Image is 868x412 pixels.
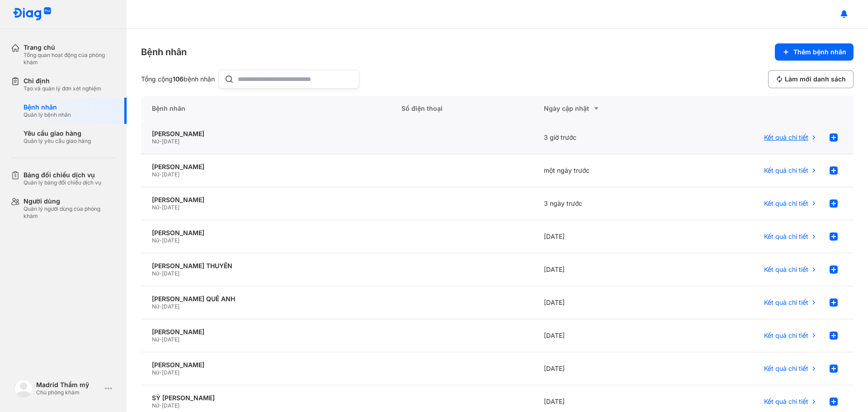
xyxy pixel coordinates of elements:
[533,286,675,319] div: [DATE]
[533,319,675,352] div: [DATE]
[152,130,380,138] div: [PERSON_NAME]
[152,369,159,376] span: Nữ
[533,352,675,385] div: [DATE]
[764,298,808,307] span: Kết quả chi tiết
[162,402,179,409] span: [DATE]
[24,179,101,186] div: Quản lý bảng đối chiếu dịch vụ
[152,295,380,303] div: [PERSON_NAME] QUẾ ANH
[152,196,380,204] div: [PERSON_NAME]
[152,361,380,369] div: [PERSON_NAME]
[152,163,380,171] div: [PERSON_NAME]
[159,138,162,145] span: -
[162,336,179,343] span: [DATE]
[764,133,808,142] span: Kết quả chi tiết
[162,303,179,310] span: [DATE]
[162,237,179,244] span: [DATE]
[159,171,162,178] span: -
[152,303,159,310] span: Nữ
[152,138,159,145] span: Nữ
[159,237,162,244] span: -
[152,270,159,277] span: Nữ
[764,232,808,241] span: Kết quả chi tiết
[152,402,159,409] span: Nữ
[533,121,675,154] div: 3 giờ trước
[24,129,91,137] div: Yêu cầu giao hàng
[24,197,116,205] div: Người dùng
[764,331,808,340] span: Kết quả chi tiết
[24,137,91,145] div: Quản lý yêu cầu giao hàng
[544,103,665,114] div: Ngày cập nhật
[14,379,33,398] img: logo
[141,46,187,58] div: Bệnh nhân
[533,187,675,220] div: 3 ngày trước
[162,270,179,277] span: [DATE]
[13,7,52,21] img: logo
[159,336,162,343] span: -
[152,204,159,211] span: Nữ
[141,75,215,83] div: Tổng cộng bệnh nhân
[24,52,116,66] div: Tổng quan hoạt động của phòng khám
[768,70,854,88] button: Làm mới danh sách
[36,389,101,396] div: Chủ phòng khám
[162,369,179,376] span: [DATE]
[391,96,533,121] div: Số điện thoại
[764,199,808,208] span: Kết quả chi tiết
[152,328,380,336] div: [PERSON_NAME]
[36,381,101,389] div: Madrid Thẩm mỹ
[533,253,675,286] div: [DATE]
[152,394,380,402] div: SỲ [PERSON_NAME]
[152,262,380,270] div: [PERSON_NAME] THUYỀN
[159,270,162,277] span: -
[793,48,846,56] span: Thêm bệnh nhân
[162,138,179,145] span: [DATE]
[159,369,162,376] span: -
[785,75,846,83] span: Làm mới danh sách
[764,166,808,175] span: Kết quả chi tiết
[24,111,71,118] div: Quản lý bệnh nhân
[152,229,380,237] div: [PERSON_NAME]
[162,171,179,178] span: [DATE]
[152,237,159,244] span: Nữ
[533,154,675,187] div: một ngày trước
[24,43,116,52] div: Trang chủ
[764,365,808,373] span: Kết quả chi tiết
[173,75,184,83] span: 106
[764,265,808,274] span: Kết quả chi tiết
[764,398,808,406] span: Kết quả chi tiết
[159,204,162,211] span: -
[24,171,101,179] div: Bảng đối chiếu dịch vụ
[159,402,162,409] span: -
[24,103,71,111] div: Bệnh nhân
[533,220,675,253] div: [DATE]
[162,204,179,211] span: [DATE]
[152,336,159,343] span: Nữ
[24,77,101,85] div: Chỉ định
[141,96,391,121] div: Bệnh nhân
[159,303,162,310] span: -
[152,171,159,178] span: Nữ
[24,205,116,220] div: Quản lý người dùng của phòng khám
[775,43,854,61] button: Thêm bệnh nhân
[24,85,101,92] div: Tạo và quản lý đơn xét nghiệm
